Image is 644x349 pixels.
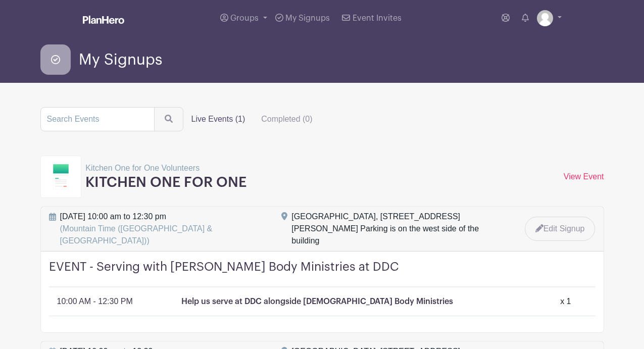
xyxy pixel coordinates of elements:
[181,295,453,308] p: Help us serve at DDC alongside [DEMOGRAPHIC_DATA] Body Ministries
[183,109,254,129] label: Live Events (1)
[85,162,246,174] p: Kitchen One for One Volunteers
[79,52,162,68] span: My Signups
[40,107,155,131] input: Search Events
[353,14,402,22] span: Event Invites
[291,211,494,247] div: [GEOGRAPHIC_DATA], [STREET_ADDRESS][PERSON_NAME] Parking is on the west side of the building
[560,295,571,308] div: x 1
[60,224,213,245] span: (Mountain Time ([GEOGRAPHIC_DATA] & [GEOGRAPHIC_DATA]))
[85,174,246,191] h3: KITCHEN ONE FOR ONE
[83,16,124,24] img: logo_white-6c42ec7e38ccf1d336a20a19083b03d10ae64f83f12c07503d8b9e83406b4c7d.svg
[53,164,69,189] img: template5-56c615b85d9d23f07d74b01a14accf4829a5d2748e13f294e2c976ec4d5c7766.svg
[253,109,320,129] label: Completed (0)
[60,211,270,247] span: [DATE] 10:00 am to 12:30 pm
[564,172,604,181] a: View Event
[57,295,133,308] p: 10:00 AM - 12:30 PM
[230,14,259,22] span: Groups
[525,217,596,241] a: Edit Signup
[183,109,321,129] div: filters
[49,260,596,287] h4: EVENT - Serving with [PERSON_NAME] Body Ministries at DDC
[285,14,330,22] span: My Signups
[537,10,553,26] img: default-ce2991bfa6775e67f084385cd625a349d9dcbb7a52a09fb2fda1e96e2d18dcdb.png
